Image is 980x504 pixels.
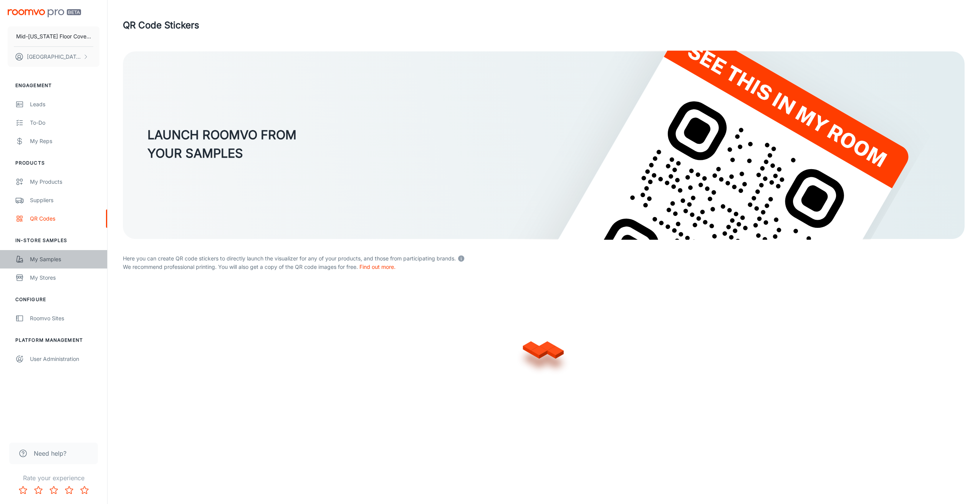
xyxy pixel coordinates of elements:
div: Leads [30,100,99,109]
div: My Products [30,178,99,186]
button: Mid-[US_STATE] Floor Coverings [8,26,99,46]
img: Roomvo PRO Beta [8,9,81,17]
div: Suppliers [30,196,99,204]
div: Roomvo Sites [30,314,99,323]
p: Mid-[US_STATE] Floor Coverings [16,32,91,41]
div: User Administration [30,355,99,363]
h3: LAUNCH ROOMVO FROM YOUR SAMPLES [147,126,296,163]
div: To-do [30,119,99,127]
div: My Samples [30,255,99,264]
h1: QR Code Stickers [123,18,199,32]
button: [GEOGRAPHIC_DATA] Pytlowany [8,47,99,67]
p: Here you can create QR code stickers to directly launch the visualizer for any of your products, ... [123,253,965,263]
p: We recommend professional printing. You will also get a copy of the QR code images for free. [123,263,965,271]
div: My Reps [30,137,99,145]
div: QR Codes [30,214,99,223]
a: Find out more. [359,264,396,270]
div: My Stores [30,273,99,282]
p: [GEOGRAPHIC_DATA] Pytlowany [27,53,81,61]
